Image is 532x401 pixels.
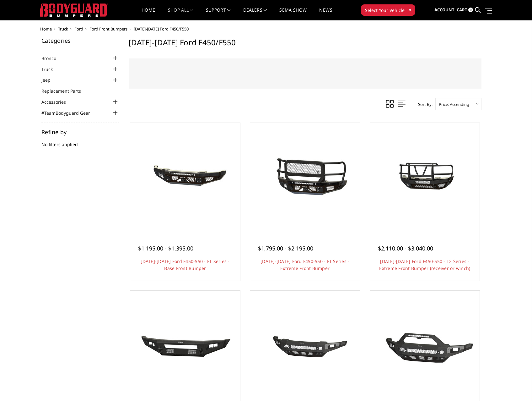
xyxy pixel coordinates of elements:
[261,258,349,271] a: [DATE]-[DATE] Ford F450-550 - FT Series - Extreme Front Bumper
[41,77,58,83] a: Jeep
[41,129,119,154] div: No filters applied
[135,154,235,201] img: 2023-2025 Ford F450-550 - FT Series - Base Front Bumper
[279,8,307,20] a: SEMA Show
[40,26,52,32] a: Home
[41,99,74,105] a: Accessories
[206,8,231,20] a: Support
[142,8,155,20] a: Home
[374,322,475,369] img: 2023-2025 Ford F450-550 - Freedom Series - Sport Front Bumper (non-winch)
[41,88,89,94] a: Replacement Parts
[74,26,83,32] a: Ford
[41,55,64,62] a: Bronco
[319,8,332,20] a: News
[372,292,478,399] a: 2023-2025 Ford F450-550 - Freedom Series - Sport Front Bumper (non-winch) Multiple lighting options
[365,7,405,14] span: Select Your Vehicle
[468,8,473,12] span: 0
[252,292,358,399] a: 2023-2025 Ford F450-550 - Freedom Series - Base Front Bumper (non-winch) 2023-2025 Ford F450-550 ...
[41,110,98,116] a: #TeamBodyguard Gear
[132,124,239,231] a: 2023-2025 Ford F450-550 - FT Series - Base Front Bumper
[41,38,119,43] h5: Categories
[361,4,415,16] button: Select Your Vehicle
[415,100,433,109] label: Sort By:
[434,2,454,19] a: Account
[41,129,119,135] h5: Refine by
[258,244,313,252] span: $1,795.00 - $2,195.00
[409,7,411,13] span: ▾
[379,258,470,271] a: [DATE]-[DATE] Ford F450-550 - T2 Series - Extreme Front Bumper (receiver or winch)
[138,244,193,252] span: $1,195.00 - $1,395.00
[134,26,189,32] span: [DATE]-[DATE] Ford F450/F550
[243,8,267,20] a: Dealers
[501,371,532,401] iframe: Chat Widget
[252,124,358,231] a: 2023-2025 Ford F450-550 - FT Series - Extreme Front Bumper 2023-2025 Ford F450-550 - FT Series - ...
[58,26,68,32] a: Truck
[89,26,127,32] a: Ford Front Bumpers
[141,258,229,271] a: [DATE]-[DATE] Ford F450-550 - FT Series - Base Front Bumper
[434,7,454,13] span: Account
[372,124,478,231] a: 2023-2025 Ford F450-550 - T2 Series - Extreme Front Bumper (receiver or winch)
[457,7,467,13] span: Cart
[457,2,473,19] a: Cart 0
[168,8,193,20] a: shop all
[374,150,475,206] img: 2023-2025 Ford F450-550 - T2 Series - Extreme Front Bumper (receiver or winch)
[41,66,61,73] a: Truck
[132,292,239,399] a: 2023-2025 Ford F450-550 - A2L Series - Base Front Bumper
[378,244,433,252] span: $2,110.00 - $3,040.00
[40,3,108,17] img: BODYGUARD BUMPERS
[135,322,235,369] img: 2023-2025 Ford F450-550 - A2L Series - Base Front Bumper
[129,38,481,52] h1: [DATE]-[DATE] Ford F450/F550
